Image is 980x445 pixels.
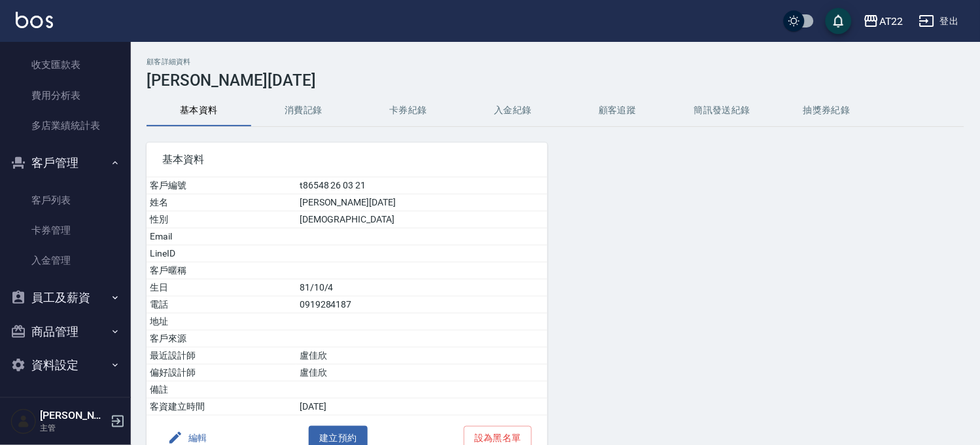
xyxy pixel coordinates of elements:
a: 客戶列表 [5,185,126,215]
a: 入金管理 [5,245,126,276]
td: 性別 [147,211,296,228]
td: 0919284187 [296,296,548,313]
td: 生日 [147,279,296,296]
td: 客戶來源 [147,330,296,347]
button: 卡券紀錄 [356,95,461,126]
div: AT22 [879,13,903,29]
td: 客戶暱稱 [147,262,296,279]
td: t86548 26 03 21 [296,177,548,194]
td: 81/10/4 [296,279,548,296]
td: 地址 [147,313,296,330]
td: Email [147,228,296,245]
img: Person [10,408,37,435]
td: 客戶編號 [147,177,296,194]
button: 員工及薪資 [5,281,126,315]
h5: [PERSON_NAME] [40,409,107,422]
a: 收支匯款表 [5,50,126,80]
button: 抽獎券紀錄 [775,95,879,126]
td: [DATE] [296,399,548,416]
td: 最近設計師 [147,347,296,365]
td: 盧佳欣 [296,365,548,382]
span: 基本資料 [162,153,532,166]
td: 備註 [147,382,296,399]
button: 基本資料 [147,95,251,126]
td: 偏好設計師 [147,365,296,382]
button: 簡訊發送紀錄 [670,95,775,126]
button: 消費記錄 [251,95,356,126]
td: 客資建立時間 [147,399,296,416]
button: 入金紀錄 [461,95,565,126]
button: 商品管理 [5,315,126,349]
button: AT22 [858,8,909,35]
h2: 顧客詳細資料 [147,58,964,66]
button: 登出 [914,9,964,33]
h3: [PERSON_NAME][DATE] [147,71,964,90]
img: Logo [16,12,53,28]
button: save [826,8,852,34]
a: 多店業績統計表 [5,111,126,141]
td: 姓名 [147,194,296,211]
a: 卡券管理 [5,215,126,245]
td: [DEMOGRAPHIC_DATA] [296,211,548,228]
button: 客戶管理 [5,146,126,180]
td: 電話 [147,296,296,313]
button: 顧客追蹤 [565,95,670,126]
a: 費用分析表 [5,80,126,111]
td: [PERSON_NAME][DATE] [296,194,548,211]
td: LineID [147,245,296,262]
p: 主管 [40,422,107,434]
button: 資料設定 [5,348,126,382]
td: 盧佳欣 [296,347,548,365]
